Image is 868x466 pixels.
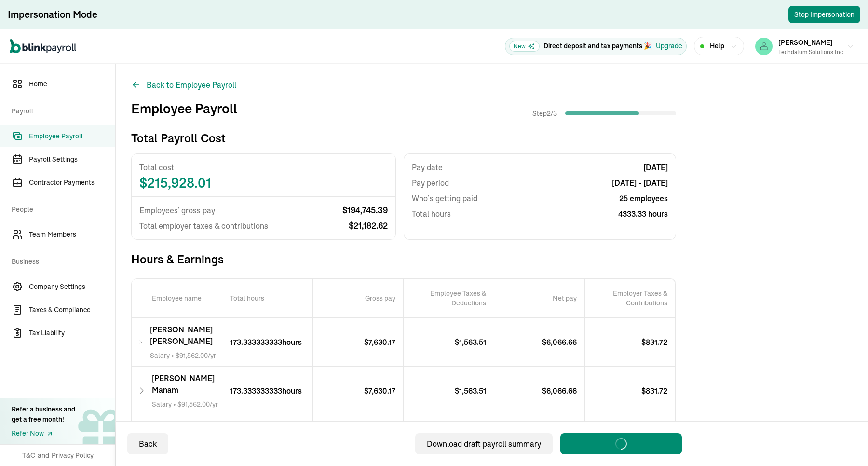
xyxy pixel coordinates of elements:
button: Back [127,433,168,454]
span: [PERSON_NAME] Manam [152,372,222,396]
span: Who’s getting paid [412,192,477,204]
button: Back to Employee Payroll [131,79,236,91]
p: $ 6,066.66 [542,336,584,348]
div: Techdatum Solutions Inc [778,48,843,56]
span: • [150,351,222,360]
nav: Global [10,32,76,60]
p: $ 7,630.17 [364,336,403,348]
span: Tax Liability [29,328,115,338]
p: 173.333333333 hours [230,385,302,397]
span: Total hours [412,208,451,219]
span: Company Settings [29,282,115,292]
p: Employer Taxes & Contributions [610,288,675,308]
span: Salary [152,400,172,409]
p: $ 831.72 [641,385,675,397]
span: Pay period [412,177,449,189]
span: [DATE] [643,162,668,173]
span: 4333.33 hours [618,208,668,219]
span: $ 91,562.00 /yr [176,351,216,360]
span: T&C [22,451,35,460]
button: Stop Impersonation [788,6,860,23]
button: Help [694,37,744,55]
span: Help [710,41,724,51]
h3: Total Payroll Cost [131,130,226,146]
span: New [509,41,540,52]
span: Step 2 / 3 [532,109,561,118]
a: Refer Now [12,428,75,439]
span: Taxes & Compliance [29,305,115,315]
span: Employees’ gross pay [139,205,215,216]
span: Employee Payroll [29,131,115,141]
button: Upgrade [656,41,682,51]
div: Refer a business and get a free month! [12,404,75,425]
p: $ 6,066.66 [542,385,584,397]
span: Pay date [412,162,443,173]
span: Payroll Settings [29,154,115,164]
span: $ 215,928.01 [139,177,388,189]
span: Hours & Earnings [131,251,676,267]
p: Direct deposit and tax payments 🎉 [543,41,652,51]
p: $ 1,563.51 [455,336,494,348]
span: Total employer taxes & contributions [139,220,268,232]
span: Total cost [139,162,388,173]
p: Total hours [222,279,313,317]
span: $ 194,745.39 [342,205,388,216]
h1: Employee Payroll [131,98,237,119]
iframe: Chat Widget [708,362,868,466]
div: Net pay [494,279,585,317]
div: Download draft payroll summary [427,438,541,450]
p: Employee Taxes & Deductions [428,288,494,308]
span: $ 21,182.62 [349,220,388,232]
span: Payroll [12,96,109,123]
span: $ 91,562.00 /yr [177,400,218,409]
span: Salary [150,351,170,360]
p: 173.333333333 hours [230,336,302,348]
span: Privacy Policy [52,451,94,460]
div: Gross pay [313,279,404,317]
span: Business [12,247,109,274]
span: [PERSON_NAME] [778,38,833,47]
span: 25 employees [619,192,668,204]
p: $ 1,563.51 [455,385,494,397]
span: Home [29,79,115,89]
p: Employee name [132,279,222,317]
span: [DATE] - [DATE] [612,177,668,189]
button: Download draft payroll summary [415,433,553,454]
div: Impersonation Mode [8,8,97,21]
span: Contractor Payments [29,178,115,188]
img: loader [613,436,628,451]
button: [PERSON_NAME]Techdatum Solutions Inc [751,34,858,58]
span: Team Members [29,230,115,240]
span: • [152,399,222,409]
p: $ 831.72 [641,336,675,348]
span: People [12,195,109,222]
div: Back [139,438,157,450]
p: $ 7,630.17 [364,385,403,397]
span: [PERSON_NAME] [PERSON_NAME] [150,324,222,347]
